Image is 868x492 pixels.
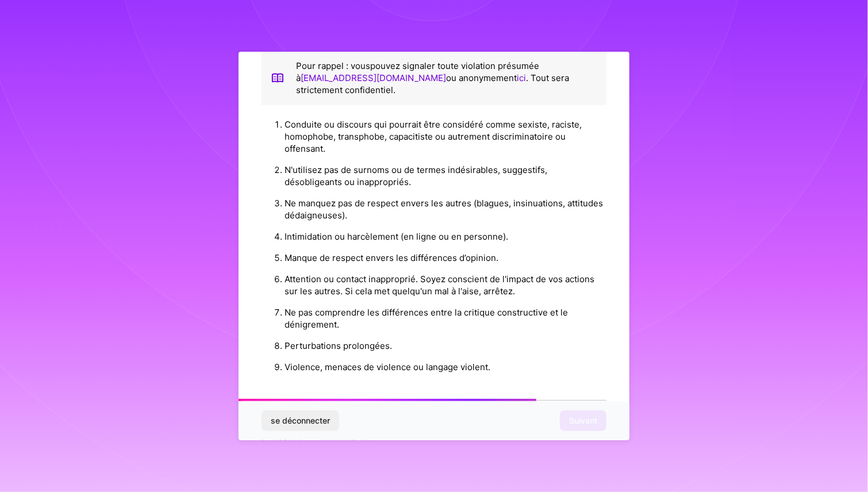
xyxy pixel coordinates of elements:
[285,198,603,221] font: Ne manquez pas de respect envers les autres (blagues, insinuations, attitudes dédaigneuses).
[517,72,526,83] a: ici
[285,307,568,330] font: Ne pas comprendre les différences entre la critique constructive et le dénigrement.
[285,274,594,297] font: Attention ou contact inapproprié. Soyez conscient de l'impact de vos actions sur les autres. Si c...
[301,72,446,83] a: [EMAIL_ADDRESS][DOMAIN_NAME]
[285,164,547,187] font: N'utilisez pas de surnoms ou de termes indésirables, suggestifs, désobligeants ou inappropriés.
[296,60,370,71] font: Pour rappel : vous
[271,416,330,425] font: se déconnecter
[285,231,508,242] font: Intimidation ou harcèlement (en ligne ou en personne).
[296,72,569,95] font: . Tout sera strictement confidentiel.
[271,60,285,96] img: icône de livre
[285,362,490,372] font: Violence, menaces de violence ou langage violent.
[285,340,392,351] font: Perturbations prolongées.
[262,410,339,431] button: se déconnecter
[285,119,582,154] font: Conduite ou discours qui pourrait être considéré comme sexiste, raciste, homophobe, transphobe, c...
[296,60,539,83] font: pouvez signaler toute violation présumée à
[285,252,498,263] font: Manque de respect envers les différences d’opinion.
[446,72,517,83] font: ou anonymement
